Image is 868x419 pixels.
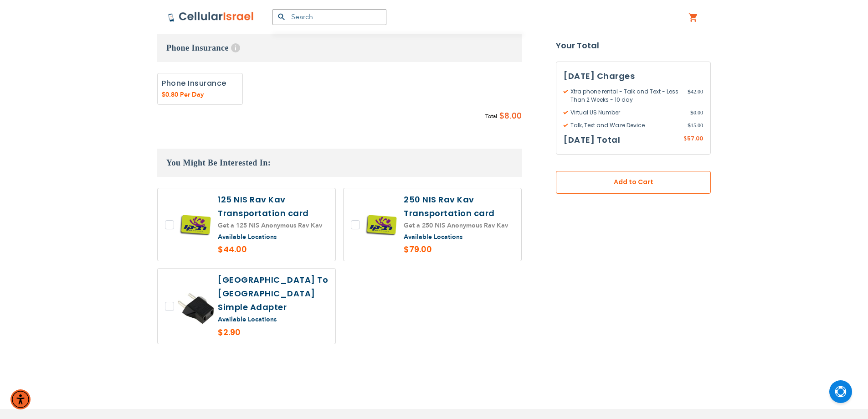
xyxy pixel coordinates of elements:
span: Help [231,43,240,52]
span: $ [683,135,687,143]
img: Cellular Israel Logo [168,11,254,22]
button: Add to Cart [556,171,711,194]
a: Available Locations [218,233,277,241]
span: Add to Cart [586,178,681,187]
div: Accessibility Menu [10,389,31,409]
span: Talk, Text and Waze Device [564,121,688,129]
input: Search [272,9,386,25]
span: Xtra phone rental - Talk and Text - Less Than 2 Weeks - 10 day [564,88,688,104]
a: Available Locations [404,233,462,241]
span: Virtual US Number [564,109,690,117]
span: 0.00 [690,109,703,117]
strong: Your Total [556,39,711,52]
span: $ [688,88,691,96]
span: $ [690,109,693,117]
span: 15.00 [688,121,703,129]
a: Available Locations [218,315,277,324]
span: 57.00 [687,134,703,142]
span: $ [499,109,504,123]
h3: [DATE] Charges [564,69,703,83]
span: You Might Be Interested In: [166,158,271,167]
span: 8.00 [504,109,522,123]
span: $ [688,121,691,129]
span: 42.00 [688,88,703,104]
span: Total [485,112,497,121]
h3: [DATE] Total [564,133,620,147]
h3: Phone Insurance [157,34,522,62]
